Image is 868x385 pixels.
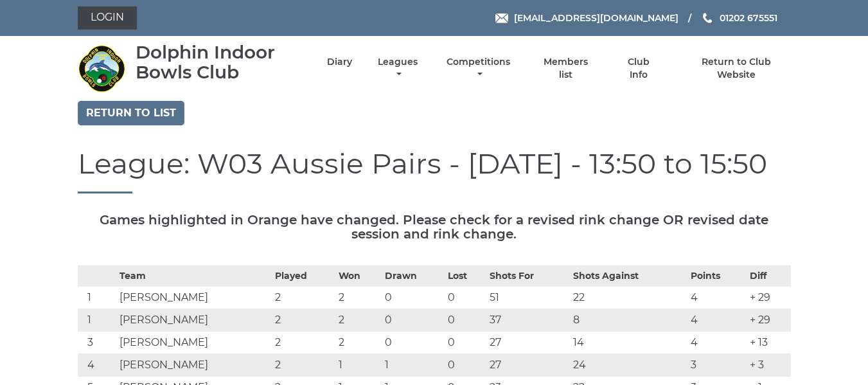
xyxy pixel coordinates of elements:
[687,287,747,309] td: 4
[382,266,445,287] th: Drawn
[486,266,569,287] th: Shots For
[375,56,421,81] a: Leagues
[486,354,569,377] td: 27
[444,56,514,81] a: Competitions
[445,354,486,377] td: 0
[570,332,687,354] td: 14
[747,354,791,377] td: + 3
[272,266,335,287] th: Played
[116,309,272,332] td: [PERSON_NAME]
[78,309,117,332] td: 1
[445,309,486,332] td: 0
[78,332,117,354] td: 3
[747,266,791,287] th: Diff
[116,266,272,287] th: Team
[570,266,687,287] th: Shots Against
[116,287,272,309] td: [PERSON_NAME]
[272,354,335,377] td: 2
[495,11,678,25] a: Email [EMAIL_ADDRESS][DOMAIN_NAME]
[701,11,777,25] a: Phone us 01202 675551
[682,56,790,81] a: Return to Club Website
[720,12,777,24] span: 01202 675551
[327,56,352,68] a: Diary
[116,354,272,377] td: [PERSON_NAME]
[486,287,569,309] td: 51
[536,56,595,81] a: Members list
[78,354,117,377] td: 4
[687,354,747,377] td: 3
[687,266,747,287] th: Points
[335,354,382,377] td: 1
[747,309,791,332] td: + 29
[272,287,335,309] td: 2
[382,287,445,309] td: 0
[445,287,486,309] td: 0
[78,213,791,241] h5: Games highlighted in Orange have changed. Please check for a revised rink change OR revised date ...
[116,332,272,354] td: [PERSON_NAME]
[445,266,486,287] th: Lost
[495,13,508,23] img: Email
[687,332,747,354] td: 4
[703,13,712,23] img: Phone us
[514,12,678,24] span: [EMAIL_ADDRESS][DOMAIN_NAME]
[335,287,382,309] td: 2
[335,309,382,332] td: 2
[335,266,382,287] th: Won
[570,309,687,332] td: 8
[272,332,335,354] td: 2
[136,42,305,82] div: Dolphin Indoor Bowls Club
[570,287,687,309] td: 22
[570,354,687,377] td: 24
[445,332,486,354] td: 0
[78,287,117,309] td: 1
[272,309,335,332] td: 2
[382,354,445,377] td: 1
[747,332,791,354] td: + 13
[747,287,791,309] td: + 29
[382,309,445,332] td: 0
[486,332,569,354] td: 27
[335,332,382,354] td: 2
[78,44,126,93] img: Dolphin Indoor Bowls Club
[687,309,747,332] td: 4
[486,309,569,332] td: 37
[618,56,660,81] a: Club Info
[382,332,445,354] td: 0
[78,101,184,125] a: Return to list
[78,148,791,193] h1: League: W03 Aussie Pairs - [DATE] - 13:50 to 15:50
[78,6,137,30] a: Login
